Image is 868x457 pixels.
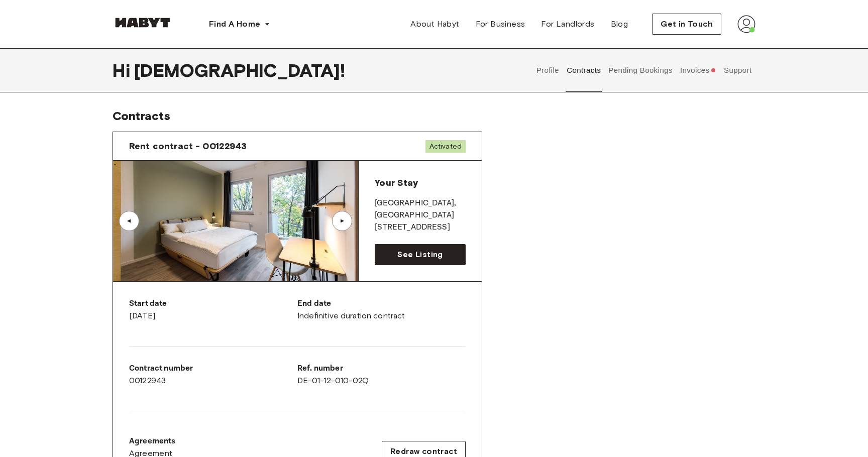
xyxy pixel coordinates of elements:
span: Activated [425,140,466,153]
p: Contract number [129,363,297,375]
div: [DATE] [129,298,297,322]
a: See Listing [375,244,466,265]
p: [STREET_ADDRESS] [375,221,466,234]
button: Support [722,48,753,92]
div: DE-01-12-010-02Q [297,363,466,387]
a: Blog [603,14,636,34]
button: Pending Bookings [607,48,674,92]
button: Find A Home [201,14,278,34]
span: Get in Touch [661,18,713,30]
button: Invoices [679,48,717,92]
button: Profile [535,48,561,92]
p: [GEOGRAPHIC_DATA] , [GEOGRAPHIC_DATA] [375,197,466,221]
span: About Habyt [410,18,459,30]
span: See Listing [397,249,443,261]
button: Contracts [566,48,602,92]
img: Habyt [113,18,173,28]
p: End date [297,298,466,310]
img: avatar [737,15,755,33]
div: user profile tabs [532,48,755,92]
p: Start date [129,298,297,310]
a: For Business [468,14,533,34]
span: Rent contract - 00122943 [129,140,247,152]
p: Ref. number [297,363,466,375]
span: Find A Home [209,18,260,30]
button: Get in Touch [652,14,721,35]
span: For Business [476,18,525,30]
span: For Landlords [541,18,594,30]
div: Indefinitive duration contract [297,298,466,322]
span: Your Stay [375,177,417,188]
div: ▲ [124,218,134,224]
span: Blog [611,18,628,30]
img: Image of the room [113,161,358,281]
a: For Landlords [533,14,602,34]
div: ▲ [337,218,347,224]
a: About Habyt [402,14,467,34]
span: Contracts [113,108,170,123]
p: Agreements [129,435,176,447]
span: Hi [113,60,134,81]
div: 00122943 [129,363,297,387]
span: [DEMOGRAPHIC_DATA] ! [134,60,345,81]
